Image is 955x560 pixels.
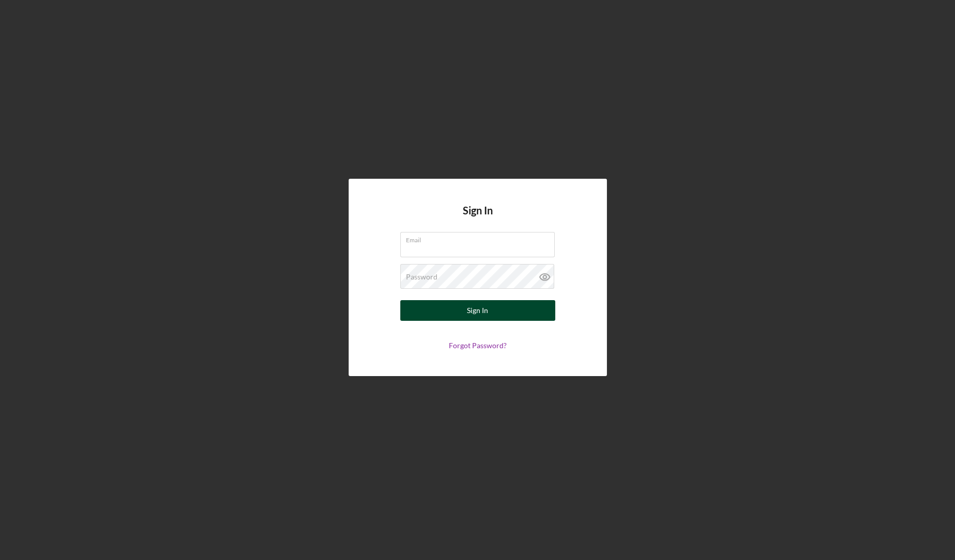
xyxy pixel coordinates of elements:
[400,300,555,321] button: Sign In
[406,232,555,244] label: Email
[449,341,507,350] a: Forgot Password?
[463,205,493,232] h4: Sign In
[467,300,488,321] div: Sign In
[406,273,437,281] label: Password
